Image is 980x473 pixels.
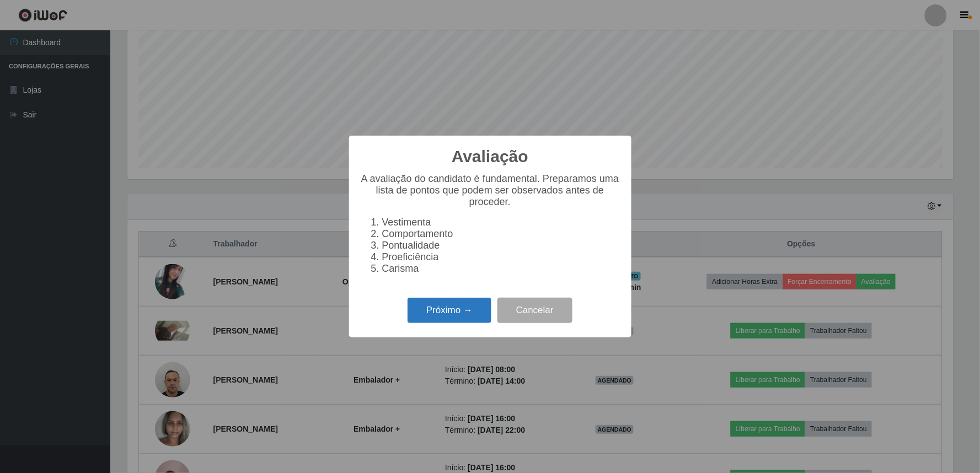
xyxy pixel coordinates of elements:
[382,228,620,240] li: Comportamento
[382,251,620,263] li: Proeficiência
[382,217,620,228] li: Vestimenta
[497,298,572,324] button: Cancelar
[360,173,620,208] p: A avaliação do candidato é fundamental. Preparamos uma lista de pontos que podem ser observados a...
[382,263,620,275] li: Carisma
[408,298,491,324] button: Próximo →
[382,240,620,251] li: Pontualidade
[452,147,528,166] h2: Avaliação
